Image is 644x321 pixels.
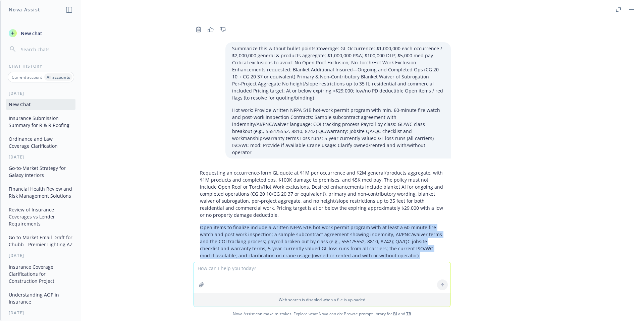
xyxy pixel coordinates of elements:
button: Insurance Coverage Clarifications for Construction Project [6,261,75,286]
button: New chat [6,27,75,39]
div: [DATE] [1,310,81,316]
button: Financial Health Review and Risk Management Solutions [6,183,75,201]
p: Open items to finalize include a written NFPA 51B hot-work permit program with at least a 60-minu... [200,224,444,259]
button: Review of Insurance Coverages vs Lender Requirements [6,204,75,229]
div: Chat History [1,63,81,69]
button: Go-to-Market Email Draft for Chubb - Premier Lighting AZ [6,232,75,250]
div: [DATE] [1,253,81,258]
button: Ordinance and Law Coverage Clarification [6,133,75,151]
button: Understanding AOP in Insurance [6,289,75,307]
p: Web search is disabled when a file is uploaded [198,297,446,303]
p: All accounts [47,74,70,80]
p: Requesting an occurrence-form GL quote at $1M per occurrence and $2M general/products aggregate, ... [200,169,444,218]
p: Current account [12,74,42,80]
button: Thumbs down [217,25,228,34]
h1: Nova Assist [9,6,40,13]
input: Search chats [19,45,73,54]
div: [DATE] [1,90,81,96]
button: Go-to-Market Strategy for Galaxy Interiors [6,163,75,181]
button: New Chat [6,99,75,110]
p: Summarize this without bullet points:Coverage: GL Occurrence; $1,000,000 each occurrence / $2,000... [232,45,444,101]
a: TR [406,311,411,317]
span: New chat [19,30,42,37]
a: BI [393,311,397,317]
svg: Copy to clipboard [196,26,202,33]
span: Nova Assist can make mistakes. Explore what Nova can do: Browse prompt library for and [3,307,641,321]
div: [DATE] [1,154,81,160]
button: Insurance Submission Summary for R & R Roofing [6,113,75,131]
p: Hot work: Provide written NFPA 51B hot‑work permit program with min. 60‑minute fire watch and pos... [232,107,444,156]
